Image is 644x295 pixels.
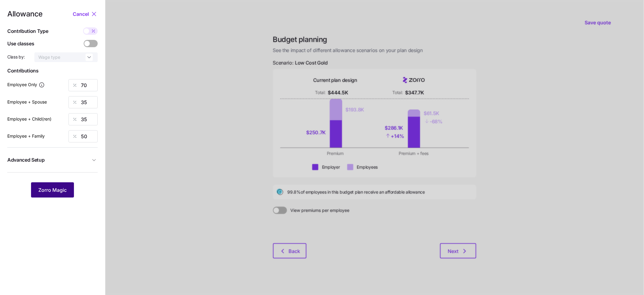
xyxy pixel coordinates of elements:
[38,186,67,194] span: Zorro Magic
[31,182,74,198] button: Zorro Magic
[7,133,45,139] label: Employee + Family
[7,27,48,35] span: Contribution Type
[73,10,90,18] button: Cancel
[7,54,25,60] span: Class by:
[7,10,43,18] span: Allowance
[7,81,45,88] label: Employee Only
[7,153,98,167] button: Advanced Setup
[7,116,51,122] label: Employee + Child(ren)
[7,99,47,105] label: Employee + Spouse
[7,156,45,164] span: Advanced Setup
[73,10,89,18] span: Cancel
[7,67,98,75] span: Contributions
[7,40,34,47] span: Use classes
